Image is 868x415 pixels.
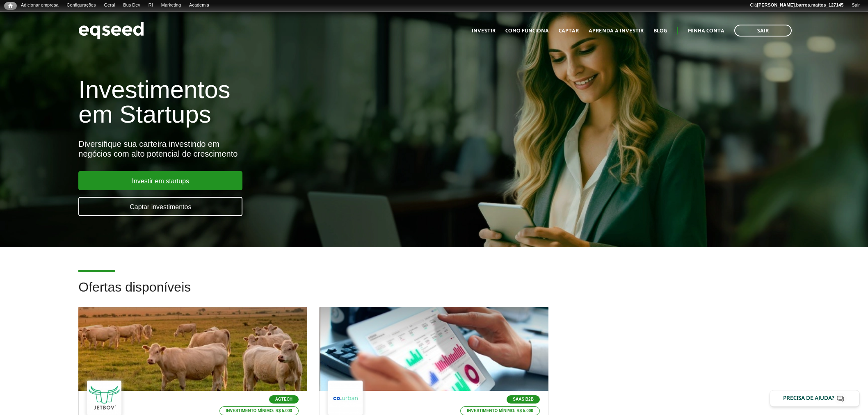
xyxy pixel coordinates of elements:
[653,28,667,34] a: Blog
[78,20,144,41] img: EqSeed
[688,28,724,34] a: Minha conta
[78,78,500,127] h1: Investimentos em Startups
[746,2,847,9] a: Olá[PERSON_NAME].barros.mattos_127145
[78,139,500,159] div: Diversifique sua carteira investindo em negócios com alto potencial de crescimento
[757,2,843,7] strong: [PERSON_NAME].barros.mattos_127145
[269,395,299,404] p: Agtech
[185,2,213,9] a: Academia
[119,2,144,9] a: Bus Dev
[100,2,119,9] a: Geral
[734,25,792,36] a: Sair
[8,3,13,9] span: Início
[78,197,242,216] a: Captar investimentos
[157,2,185,9] a: Marketing
[847,2,864,9] a: Sair
[144,2,157,9] a: RI
[507,395,540,404] p: SaaS B2B
[589,28,644,34] a: Aprenda a investir
[505,28,549,34] a: Como funciona
[559,28,579,34] a: Captar
[63,2,100,9] a: Configurações
[472,28,496,34] a: Investir
[78,171,242,190] a: Investir em startups
[78,280,789,307] h2: Ofertas disponíveis
[17,2,63,9] a: Adicionar empresa
[4,2,17,10] a: Início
